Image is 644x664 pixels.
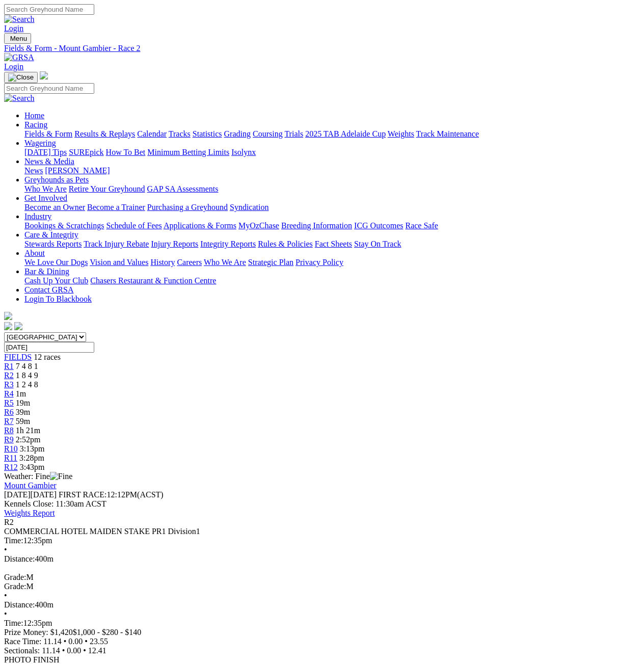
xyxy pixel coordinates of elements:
[281,221,352,230] a: Breeding Information
[4,53,34,62] img: GRSA
[4,33,31,44] button: Toggle navigation
[4,545,7,554] span: •
[88,646,106,655] span: 12.41
[8,73,34,82] img: Close
[34,353,61,361] span: 12 races
[16,426,40,435] span: 1h 21m
[24,267,69,276] a: Bar & Dining
[4,389,14,398] span: R4
[296,258,343,267] a: Privacy Policy
[24,295,92,303] a: Login To Blackbook
[4,426,14,435] a: R8
[150,258,175,267] a: History
[24,166,43,175] a: News
[106,148,146,156] a: How To Bet
[90,637,108,646] span: 23.55
[354,221,403,230] a: ICG Outcomes
[4,4,94,15] input: Search
[45,166,110,175] a: [PERSON_NAME]
[4,472,72,481] span: Weather: Fine
[24,139,56,147] a: Wagering
[4,600,640,609] div: 400m
[416,129,479,138] a: Track Maintenance
[24,240,640,249] div: Care & Integrity
[24,129,72,138] a: Fields & Form
[59,490,106,499] span: FIRST RACE:
[50,472,72,481] img: Fine
[16,408,30,416] span: 39m
[4,536,640,545] div: 12:35pm
[4,72,38,83] button: Toggle navigation
[4,417,14,426] a: R7
[24,184,640,194] div: Greyhounds as Pets
[151,240,198,248] a: Injury Reports
[62,646,65,655] span: •
[24,203,85,211] a: Become an Owner
[24,276,88,285] a: Cash Up Your Club
[4,600,35,609] span: Distance:
[315,240,352,248] a: Fact Sheets
[4,380,14,389] a: R3
[4,44,640,53] div: Fields & Form - Mount Gambier - Race 2
[16,389,26,398] span: 1m
[19,454,44,462] span: 3:28pm
[4,509,55,517] a: Weights Report
[16,380,38,389] span: 1 2 4 8
[16,371,38,380] span: 1 8 4 9
[4,94,35,103] img: Search
[193,129,222,138] a: Statistics
[24,221,640,230] div: Industry
[68,637,83,646] span: 0.00
[4,62,23,71] a: Login
[258,240,313,248] a: Rules & Policies
[147,203,228,211] a: Purchasing a Greyhound
[305,129,386,138] a: 2025 TAB Adelaide Cup
[74,129,135,138] a: Results & Replays
[4,454,17,462] a: R11
[24,184,67,193] a: Who We Are
[4,481,57,490] a: Mount Gambier
[85,637,88,646] span: •
[4,322,12,330] img: facebook.svg
[4,619,640,628] div: 12:35pm
[87,203,145,211] a: Become a Trainer
[4,646,40,655] span: Sectionals:
[24,148,67,156] a: [DATE] Tips
[4,591,7,600] span: •
[24,221,104,230] a: Bookings & Scratchings
[16,435,41,444] span: 2:52pm
[230,203,269,211] a: Syndication
[10,35,27,42] span: Menu
[4,24,23,33] a: Login
[64,637,67,646] span: •
[4,536,23,545] span: Time:
[4,490,57,499] span: [DATE]
[4,312,12,320] img: logo-grsa-white.png
[4,582,26,591] span: Grade:
[90,258,148,267] a: Vision and Values
[4,371,14,380] a: R2
[4,353,32,361] a: FIELDS
[4,362,14,370] a: R1
[4,490,31,499] span: [DATE]
[4,444,18,453] a: R10
[24,203,640,212] div: Get Involved
[24,212,51,221] a: Industry
[147,148,229,156] a: Minimum Betting Limits
[169,129,191,138] a: Tracks
[24,285,73,294] a: Contact GRSA
[4,435,14,444] span: R9
[67,646,81,655] span: 0.00
[106,221,162,230] a: Schedule of Fees
[24,120,47,129] a: Racing
[4,609,7,618] span: •
[83,646,86,655] span: •
[405,221,438,230] a: Race Safe
[4,499,640,509] div: Kennels Close: 11:30am ACST
[4,637,41,646] span: Race Time:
